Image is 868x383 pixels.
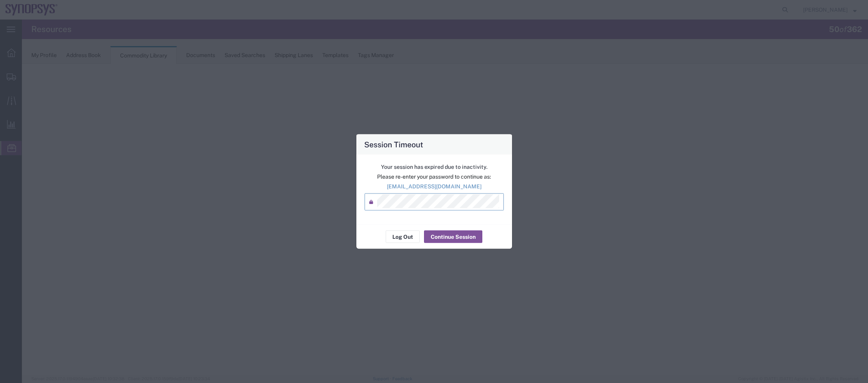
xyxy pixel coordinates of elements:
button: Log Out [386,231,420,243]
p: Please re-enter your password to continue as: [365,173,504,181]
p: Your session has expired due to inactivity. [365,163,504,171]
h4: Session Timeout [364,139,423,150]
p: [EMAIL_ADDRESS][DOMAIN_NAME] [365,183,504,191]
button: Continue Session [424,231,482,243]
